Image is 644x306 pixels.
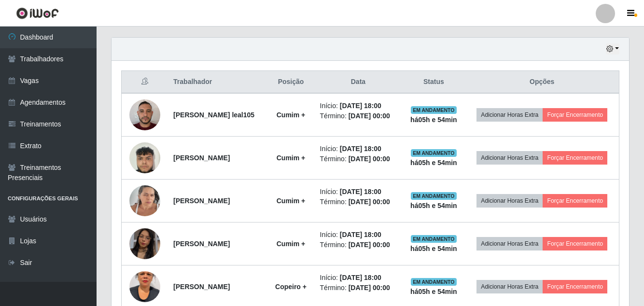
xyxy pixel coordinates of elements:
[543,237,607,250] button: Forçar Encerramento
[411,106,457,114] span: EM ANDAMENTO
[173,283,230,291] strong: [PERSON_NAME]
[168,71,267,94] th: Trabalhador
[16,7,59,19] img: CoreUI Logo
[277,154,306,162] strong: Cumim +
[543,194,607,208] button: Forçar Encerramento
[411,278,457,286] span: EM ANDAMENTO
[402,71,465,94] th: Status
[476,108,543,122] button: Adicionar Horas Extra
[320,273,397,283] li: Início:
[129,94,160,135] img: 1722098532519.jpeg
[277,111,306,119] strong: Cumim +
[476,151,543,165] button: Adicionar Horas Extra
[465,71,619,94] th: Opções
[410,288,457,295] strong: há 05 h e 54 min
[314,71,403,94] th: Data
[476,194,543,208] button: Adicionar Horas Extra
[410,116,457,124] strong: há 05 h e 54 min
[340,145,381,153] time: [DATE] 18:00
[543,108,607,122] button: Forçar Encerramento
[410,202,457,209] strong: há 05 h e 54 min
[320,101,397,111] li: Início:
[320,240,397,250] li: Término:
[349,155,390,163] time: [DATE] 00:00
[411,149,457,157] span: EM ANDAMENTO
[349,284,390,292] time: [DATE] 00:00
[410,159,457,167] strong: há 05 h e 54 min
[173,240,230,248] strong: [PERSON_NAME]
[320,230,397,240] li: Início:
[340,274,381,281] time: [DATE] 18:00
[320,283,397,293] li: Término:
[349,241,390,249] time: [DATE] 00:00
[410,245,457,252] strong: há 05 h e 54 min
[340,231,381,238] time: [DATE] 18:00
[411,192,457,200] span: EM ANDAMENTO
[320,154,397,164] li: Término:
[476,237,543,250] button: Adicionar Horas Extra
[411,235,457,243] span: EM ANDAMENTO
[173,197,230,205] strong: [PERSON_NAME]
[543,280,607,293] button: Forçar Encerramento
[277,197,306,205] strong: Cumim +
[349,198,390,206] time: [DATE] 00:00
[173,111,254,119] strong: [PERSON_NAME] leal105
[349,112,390,120] time: [DATE] 00:00
[340,188,381,195] time: [DATE] 18:00
[543,151,607,165] button: Forçar Encerramento
[129,180,160,221] img: 1741963068390.jpeg
[340,102,381,110] time: [DATE] 18:00
[320,144,397,154] li: Início:
[275,283,307,291] strong: Copeiro +
[173,154,230,162] strong: [PERSON_NAME]
[320,111,397,121] li: Término:
[267,71,314,94] th: Posição
[129,137,160,178] img: 1731039194690.jpeg
[129,216,160,271] img: 1748697228135.jpeg
[320,197,397,207] li: Término:
[320,187,397,197] li: Início:
[476,280,543,293] button: Adicionar Horas Extra
[277,240,306,248] strong: Cumim +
